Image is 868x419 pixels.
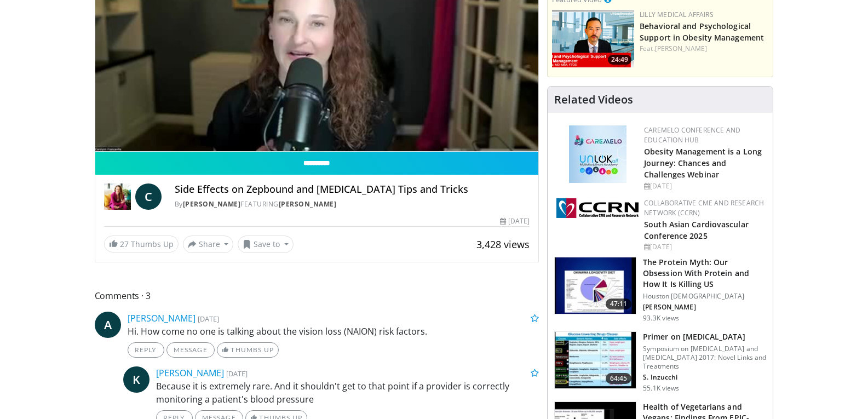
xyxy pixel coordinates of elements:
h4: Side Effects on Zepbound and [MEDICAL_DATA] Tips and Tricks [175,183,530,196]
img: 45df64a9-a6de-482c-8a90-ada250f7980c.png.150x105_q85_autocrop_double_scale_upscale_version-0.2.jpg [569,125,626,183]
p: S. Inzucchi [643,373,766,382]
p: Symposium on [MEDICAL_DATA] and [MEDICAL_DATA] 2017: Novel Links and Treatments [643,345,766,371]
a: Collaborative CME and Research Network (CCRN) [644,198,764,217]
img: 022d2313-3eaa-4549-99ac-ae6801cd1fdc.150x105_q85_crop-smart_upscale.jpg [555,332,636,389]
p: Houston [DEMOGRAPHIC_DATA] [643,292,766,301]
p: 55.1K views [643,384,679,393]
a: K [123,366,150,393]
button: Share [183,236,234,253]
p: 93.3K views [643,314,679,323]
a: Behavioral and Psychological Support in Obesity Management [640,21,764,43]
a: Obesity Management is a Long Journey: Chances and Challenges Webinar [644,146,762,180]
a: [PERSON_NAME] [128,312,196,324]
span: 64:45 [606,373,632,384]
span: 47:11 [606,299,632,309]
a: 27 Thumbs Up [104,236,179,252]
span: 27 [120,239,129,249]
a: A [95,312,121,338]
a: Thumbs Up [217,342,279,358]
a: Lilly Medical Affairs [640,10,714,19]
img: b7b8b05e-5021-418b-a89a-60a270e7cf82.150x105_q85_crop-smart_upscale.jpg [555,257,636,314]
a: C [135,183,162,210]
div: [DATE] [644,181,764,191]
div: [DATE] [500,216,530,226]
a: Message [166,342,215,358]
p: Hi. How come no one is talking about the vision loss (NAION) risk factors. [128,325,539,338]
div: [DATE] [644,242,764,252]
h3: The Protein Myth: Our Obsession With Protein and How It Is Killing US [643,257,766,290]
span: 24:49 [608,55,631,65]
a: [PERSON_NAME] [655,44,707,53]
small: [DATE] [198,314,219,324]
a: South Asian Cardiovascular Conference 2025 [644,219,749,241]
div: Feat. [640,44,768,54]
span: Comments 3 [95,289,539,303]
img: ba3304f6-7838-4e41-9c0f-2e31ebde6754.png.150x105_q85_crop-smart_upscale.png [552,10,634,67]
h3: Primer on [MEDICAL_DATA] [643,331,766,342]
h4: Related Videos [554,93,633,106]
small: [DATE] [226,369,248,378]
a: [PERSON_NAME] [156,367,224,379]
a: 24:49 [552,10,634,67]
a: [PERSON_NAME] [279,199,337,209]
span: 3,428 views [476,238,530,251]
a: 47:11 The Protein Myth: Our Obsession With Protein and How It Is Killing US Houston [DEMOGRAPHIC_... [554,257,766,323]
a: [PERSON_NAME] [183,199,241,209]
a: Reply [128,342,164,358]
img: Dr. Carolynn Francavilla [104,183,131,210]
a: 64:45 Primer on [MEDICAL_DATA] Symposium on [MEDICAL_DATA] and [MEDICAL_DATA] 2017: Novel Links a... [554,331,766,393]
button: Save to [238,236,294,253]
p: [PERSON_NAME] [643,303,766,312]
div: By FEATURING [175,199,530,209]
img: a04ee3ba-8487-4636-b0fb-5e8d268f3737.png.150x105_q85_autocrop_double_scale_upscale_version-0.2.png [556,198,639,218]
a: CaReMeLO Conference and Education Hub [644,125,740,145]
p: Because it is extremely rare. And it shouldn't get to that point if a provider is correctly monit... [156,380,539,406]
